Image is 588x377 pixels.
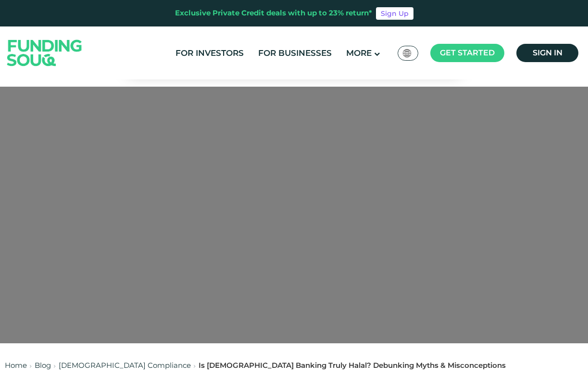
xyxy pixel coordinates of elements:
[376,7,413,20] a: Sign Up
[533,48,563,57] span: Sign in
[516,44,578,62] a: Sign in
[175,8,372,19] div: Exclusive Private Credit deals with up to 23% return*
[199,360,506,371] div: Is [DEMOGRAPHIC_DATA] Banking Truly Halal? Debunking Myths & Misconceptions
[440,48,495,57] span: Get started
[59,361,191,370] a: [DEMOGRAPHIC_DATA] Compliance
[5,361,27,370] a: Home
[403,49,412,57] img: SA Flag
[346,48,372,58] span: More
[256,45,334,61] a: For Businesses
[35,361,51,370] a: Blog
[173,45,246,61] a: For Investors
